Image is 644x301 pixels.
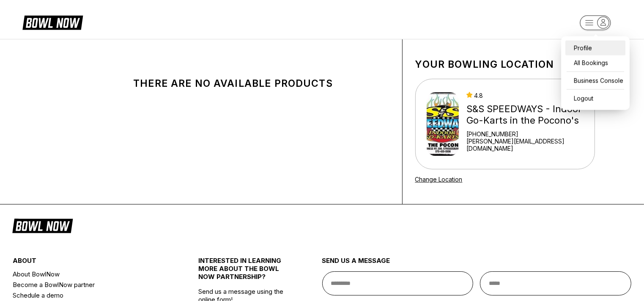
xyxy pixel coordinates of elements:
img: S&S SPEEDWAYS - Indoor Go-Karts in the Pocono's [427,92,459,156]
a: Business Console [565,73,625,88]
div: S&S SPEEDWAYS - Indoor Go-Karts in the Pocono's [466,103,584,126]
a: Become a BowlNow partner [13,279,167,290]
a: Profile [565,41,625,55]
h1: Your bowling location [415,58,595,70]
a: Schedule a demo [13,290,167,301]
a: Change Location [415,176,463,183]
a: About BowlNow [13,269,167,279]
div: There are no available products [102,77,364,89]
button: Logout [565,91,625,106]
div: about [13,257,167,269]
a: [PERSON_NAME][EMAIL_ADDRESS][DOMAIN_NAME] [466,138,584,152]
div: send us a message [322,257,632,271]
div: INTERESTED IN LEARNING MORE ABOUT THE BOWL NOW PARTNERSHIP? [198,257,291,287]
a: All Bookings [565,55,625,70]
div: [PHONE_NUMBER] [466,130,584,138]
div: 4.8 [466,92,584,99]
